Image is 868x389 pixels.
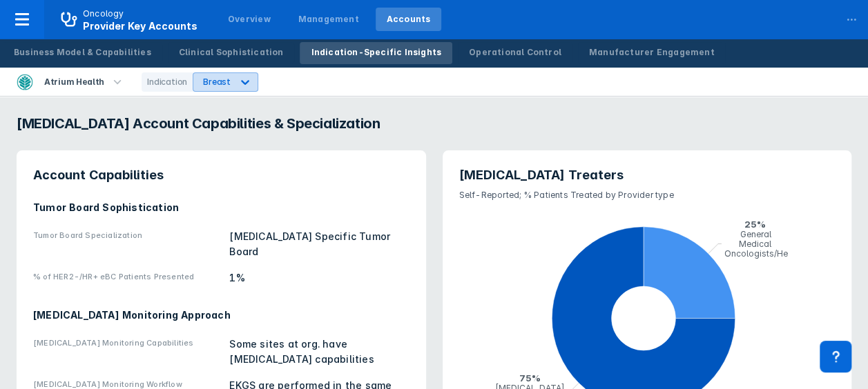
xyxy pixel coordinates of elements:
[519,372,540,383] tspan: 75%
[3,42,162,64] a: Business Model & Capabilities
[168,42,295,64] a: Clinical Sophistication
[217,8,282,31] a: Overview
[142,72,193,92] div: Indication
[739,239,772,249] tspan: Medical
[459,183,836,201] p: Self-Reported; % Patients Treated by Provider type
[311,46,441,59] div: Indication-Specific Insights
[838,2,865,31] div: ...
[300,42,452,64] a: Indication-Specific Insights
[578,42,726,64] a: Manufacturer Engagement
[459,167,836,183] h3: [MEDICAL_DATA] Treaters
[17,74,33,90] img: atrium-health
[39,72,110,92] div: Atrium Health
[820,341,851,372] div: Contact Support
[83,8,124,20] p: Oncology
[33,200,409,215] div: Tumor Board Sophistication
[17,113,851,134] h3: [MEDICAL_DATA] Account Capabilities & Specialization
[287,8,370,31] a: Management
[14,46,151,59] div: Business Model & Capabilities
[724,248,788,259] tspan: Oncologists/He
[589,46,715,59] div: Manufacturer Engagement
[387,13,431,26] div: Accounts
[228,13,271,26] div: Overview
[458,42,572,64] a: Operational Control
[179,46,284,59] div: Clinical Sophistication
[33,270,221,286] div: % of HER2-/HR+ eBC Patients Presented
[376,8,442,31] a: Accounts
[229,337,409,367] div: Some sites at org. have [MEDICAL_DATA] capabilities
[33,229,221,259] div: Tumor Board Specialization
[33,308,409,323] div: [MEDICAL_DATA] Monitoring Approach
[298,13,359,26] div: Management
[469,46,561,59] div: Operational Control
[229,270,409,286] div: 1%
[740,229,772,239] tspan: General
[229,229,409,259] div: [MEDICAL_DATA] Specific Tumor Board
[33,167,409,183] h3: Account Capabilities
[83,20,197,32] span: Provider Key Accounts
[33,337,221,367] div: [MEDICAL_DATA] Monitoring Capabilities
[203,77,231,87] div: Breast
[744,219,766,230] tspan: 25%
